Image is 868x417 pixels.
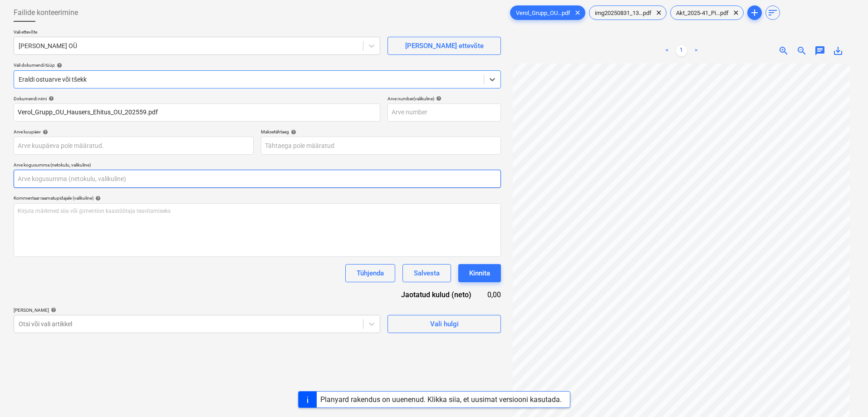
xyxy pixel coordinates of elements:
[405,40,484,52] div: [PERSON_NAME] ettevõte
[14,170,501,188] input: Arve kogusumma (netokulu, valikuline)
[14,162,501,170] p: Arve kogusumma (netokulu, valikuline)
[55,63,62,68] span: help
[662,45,672,56] a: Previous page
[589,5,667,20] div: img20250831_13...pdf
[510,10,576,16] span: Verol_Grupp_OU...pdf
[261,129,501,135] div: Maksetähtaeg
[387,315,501,333] button: Vali hulgi
[383,289,486,300] div: Jaotatud kulud (neto)
[458,264,501,282] button: Kinnita
[289,129,296,135] span: help
[14,62,501,68] div: Vali dokumendi tüüp
[14,195,501,201] div: Kommentaar raamatupidajale (valikuline)
[320,395,562,404] div: Planyard rakendus on uuenenud. Klikka siia, et uusimat versiooni kasutada.
[434,96,441,101] span: help
[430,318,459,330] div: Vali hulgi
[402,264,451,282] button: Salvesta
[47,96,54,101] span: help
[572,7,583,18] span: clear
[387,103,501,122] input: Arve number
[676,45,687,56] a: Page 1 is your current page
[14,137,254,155] input: Arve kuupäeva pole määratud.
[814,45,825,56] span: chat
[387,37,501,55] button: [PERSON_NAME] ettevõte
[357,267,384,279] div: Tühjenda
[510,5,585,20] div: Verol_Grupp_OU...pdf
[778,45,789,56] span: zoom_in
[14,29,380,37] p: Vali ettevõte
[14,7,78,18] span: Failide konteerimine
[589,10,657,16] span: img20250831_13...pdf
[387,96,501,102] div: Arve number (valikuline)
[833,45,843,56] span: save_alt
[41,129,48,135] span: help
[796,45,807,56] span: zoom_out
[14,307,380,313] div: [PERSON_NAME]
[49,307,56,313] span: help
[14,96,380,102] div: Dokumendi nimi
[261,137,501,155] input: Tähtaega pole määratud
[14,129,254,135] div: Arve kuupäev
[345,264,395,282] button: Tühjenda
[93,196,101,201] span: help
[469,267,490,279] div: Kinnita
[486,289,501,300] div: 0,00
[691,45,701,56] a: Next page
[14,103,380,122] input: Dokumendi nimi
[414,267,440,279] div: Salvesta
